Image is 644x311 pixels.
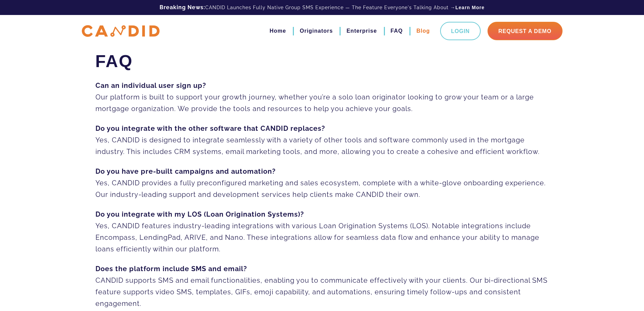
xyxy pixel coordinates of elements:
h1: FAQ [95,51,549,72]
strong: Do you integrate with the other software that CANDID replaces? [95,124,325,133]
img: CANDID APP [82,25,160,37]
a: Originators [300,25,333,37]
a: Learn More [455,4,484,11]
a: FAQ [391,25,403,37]
a: Home [270,25,286,37]
strong: Do you integrate with my LOS (Loan Origination Systems)? [95,210,304,218]
p: Yes, CANDID is designed to integrate seamlessly with a variety of other tools and software common... [95,123,549,157]
p: Yes, CANDID provides a fully preconfigured marketing and sales ecosystem, complete with a white-g... [95,166,549,200]
p: CANDID supports SMS and email functionalities, enabling you to communicate effectively with your ... [95,263,549,309]
strong: Does the platform include SMS and email? [95,265,247,273]
a: Login [440,22,481,40]
p: Our platform is built to support your growth journey, whether you’re a solo loan originator looki... [95,80,549,114]
b: Breaking News: [160,4,205,11]
p: Yes, CANDID features industry-leading integrations with various Loan Origination Systems (LOS). N... [95,208,549,255]
a: Blog [416,25,430,37]
a: Enterprise [346,25,377,37]
strong: Can an individual user sign up? [95,81,206,90]
a: Request A Demo [488,22,563,40]
strong: Do you have pre-built campaigns and automation? [95,167,276,175]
